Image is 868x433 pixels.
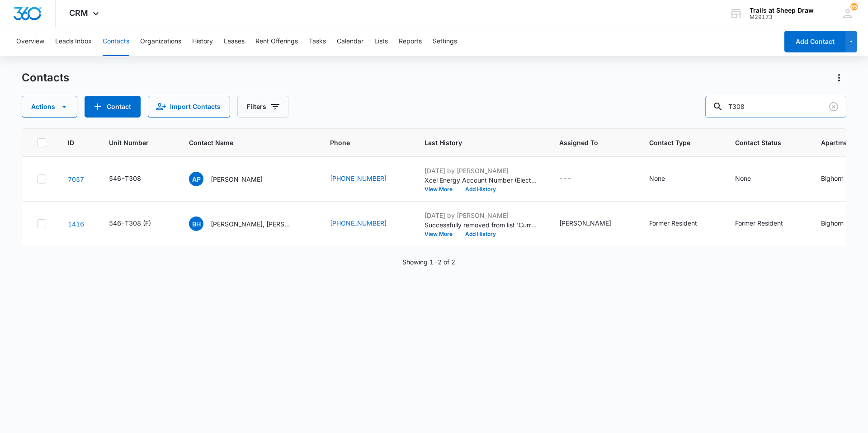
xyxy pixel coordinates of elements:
[750,14,814,20] div: account id
[459,231,502,237] button: Add History
[189,172,279,186] div: Contact Name - Ashley Perez - Select to Edit Field
[330,174,403,184] div: Phone - (970) 518-0027 - Select to Edit Field
[109,218,167,229] div: Unit Number - 546-T308 (F) - Select to Edit Field
[211,174,263,184] p: [PERSON_NAME]
[821,174,860,184] div: Apartment Type - Bighorn - Select to Edit Field
[69,8,88,18] span: CRM
[735,218,799,229] div: Contact Status - Former Resident - Select to Edit Field
[750,7,814,14] div: account name
[148,96,230,118] button: Import Contacts
[255,27,298,56] button: Rent Offerings
[189,216,203,231] span: BH
[559,174,571,184] div: ---
[425,220,538,230] p: Successfully removed from list 'Current Residents '.
[559,138,614,147] span: Assigned To
[649,174,681,184] div: Contact Type - None - Select to Edit Field
[109,138,167,147] span: Unit Number
[55,27,92,56] button: Leads Inbox
[821,218,860,229] div: Apartment Type - Bighorn - Select to Edit Field
[850,3,858,10] div: notifications count
[189,216,308,231] div: Contact Name - Ben Hegarty, Julien Leger & Colton Rusher - Select to Edit Field
[211,219,292,229] p: [PERSON_NAME], [PERSON_NAME] & [PERSON_NAME]
[559,218,627,229] div: Assigned To - Reanne Reece - Select to Edit Field
[402,257,455,267] p: Showing 1-2 of 2
[309,27,326,56] button: Tasks
[826,99,841,114] button: Clear
[425,138,524,147] span: Last History
[649,218,697,228] div: Former Resident
[649,138,700,147] span: Contact Type
[649,218,713,229] div: Contact Type - Former Resident - Select to Edit Field
[559,218,611,228] div: [PERSON_NAME]
[337,27,363,56] button: Calendar
[330,218,403,229] div: Phone - (720) 281-8596 - Select to Edit Field
[237,96,288,118] button: Filters
[399,27,422,56] button: Reports
[109,174,157,184] div: Unit Number - 546-T308 - Select to Edit Field
[784,31,845,52] button: Add Contact
[189,138,295,147] span: Contact Name
[425,211,538,220] p: [DATE] by [PERSON_NAME]
[459,187,502,192] button: Add History
[85,96,141,118] button: Add Contact
[649,174,665,183] div: None
[22,71,69,85] h1: Contacts
[330,174,387,183] a: [PHONE_NUMBER]
[374,27,388,56] button: Lists
[821,218,844,228] div: Bighorn
[330,138,390,147] span: Phone
[192,27,213,56] button: History
[68,138,74,147] span: ID
[189,172,203,186] span: AP
[68,220,84,228] a: Navigate to contact details page for Ben Hegarty, Julien Leger & Colton Rusher
[425,175,538,185] p: Xcel Energy Account Number (Electric) changed to 53-0015528093-7.
[425,166,538,175] p: [DATE] by [PERSON_NAME]
[735,218,783,228] div: Former Resident
[735,174,767,184] div: Contact Status - None - Select to Edit Field
[22,96,77,118] button: Actions
[832,71,846,85] button: Actions
[850,3,858,10] span: 85
[109,174,141,183] div: 546-T308
[16,27,44,56] button: Overview
[103,27,129,56] button: Contacts
[735,138,786,147] span: Contact Status
[559,174,588,184] div: Assigned To - - Select to Edit Field
[425,187,459,192] button: View More
[821,174,844,183] div: Bighorn
[735,174,751,183] div: None
[140,27,181,56] button: Organizations
[68,175,84,183] a: Navigate to contact details page for Ashley Perez
[425,231,459,237] button: View More
[224,27,245,56] button: Leases
[433,27,457,56] button: Settings
[705,96,846,118] input: Search Contacts
[109,218,151,228] div: 546-T308 (F)
[330,218,387,228] a: [PHONE_NUMBER]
